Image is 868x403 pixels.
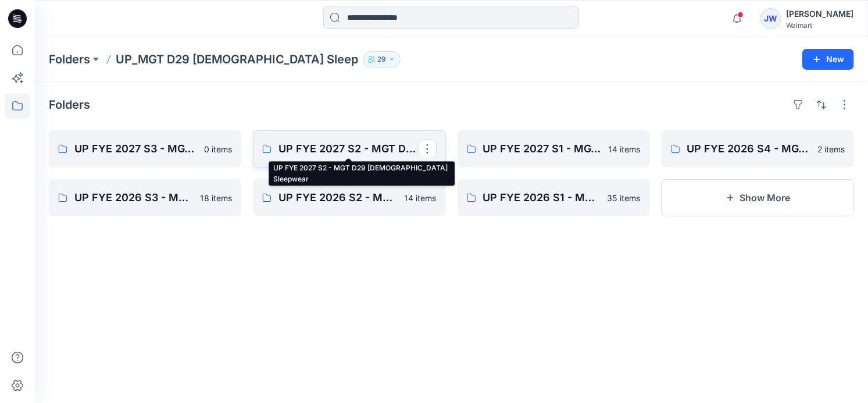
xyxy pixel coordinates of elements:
[458,179,650,216] a: UP FYE 2026 S1 - MGT D29 [DEMOGRAPHIC_DATA] Sleepwear35 items
[74,141,197,157] p: UP FYE 2027 S3 - MGT D29 [DEMOGRAPHIC_DATA] Sleepwear
[49,130,241,167] a: UP FYE 2027 S3 - MGT D29 [DEMOGRAPHIC_DATA] Sleepwear0 items
[609,143,641,155] p: 14 items
[662,179,854,216] button: Show More
[200,192,232,204] p: 18 items
[483,141,602,157] p: UP FYE 2027 S1 - MGT D29 [DEMOGRAPHIC_DATA] Sleepwear
[483,190,601,206] p: UP FYE 2026 S1 - MGT D29 [DEMOGRAPHIC_DATA] Sleepwear
[760,8,781,29] div: JW
[49,179,241,216] a: UP FYE 2026 S3 - MGT D29 [DEMOGRAPHIC_DATA] Sleepwear18 items
[49,98,90,112] h4: Folders
[253,130,445,167] a: UP FYE 2027 S2 - MGT D29 [DEMOGRAPHIC_DATA] Sleepwear
[278,141,417,157] p: UP FYE 2027 S2 - MGT D29 [DEMOGRAPHIC_DATA] Sleepwear
[253,179,445,216] a: UP FYE 2026 S2 - MGT D29 [DEMOGRAPHIC_DATA] Sleepwear14 items
[786,7,853,21] div: [PERSON_NAME]
[278,190,397,206] p: UP FYE 2026 S2 - MGT D29 [DEMOGRAPHIC_DATA] Sleepwear
[608,192,641,204] p: 35 items
[817,143,845,155] p: 2 items
[405,192,437,204] p: 14 items
[662,130,854,167] a: UP FYE 2026 S4 - MGT D29 [DEMOGRAPHIC_DATA] Sleepwear Styles2 items
[74,190,193,206] p: UP FYE 2026 S3 - MGT D29 [DEMOGRAPHIC_DATA] Sleepwear
[802,49,854,70] button: New
[687,141,810,157] p: UP FYE 2026 S4 - MGT D29 [DEMOGRAPHIC_DATA] Sleepwear Styles
[377,53,386,66] p: 29
[204,143,232,155] p: 0 items
[786,21,853,30] div: Walmart
[363,51,401,67] button: 29
[49,51,90,67] a: Folders
[458,130,650,167] a: UP FYE 2027 S1 - MGT D29 [DEMOGRAPHIC_DATA] Sleepwear14 items
[116,51,358,67] p: UP_MGT D29 [DEMOGRAPHIC_DATA] Sleep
